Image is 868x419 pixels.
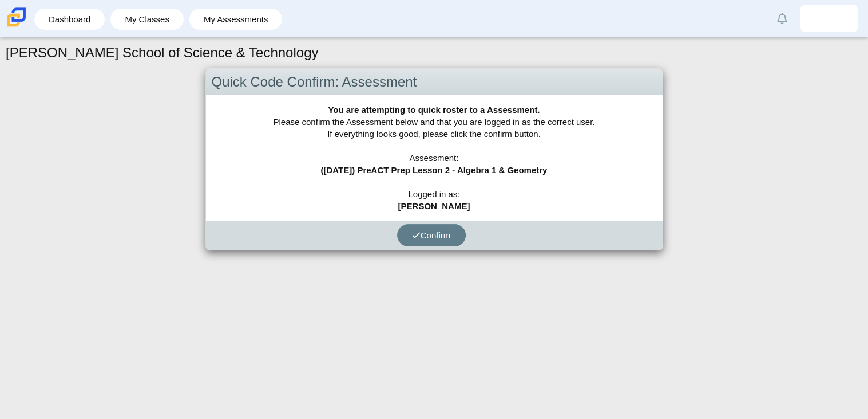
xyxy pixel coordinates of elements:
[5,5,29,29] img: Carmen School of Science & Technology
[206,69,663,96] div: Quick Code Confirm: Assessment
[321,165,548,175] b: ([DATE]) PreACT Prep Lesson 2 - Algebra 1 & Geometry
[770,6,795,31] a: Alerts
[116,9,178,30] a: My Classes
[800,5,858,32] a: jeremiah.griffin.9tp3pq
[397,224,466,246] button: Confirm
[412,230,451,240] span: Confirm
[328,105,540,115] b: You are attempting to quick roster to a Assessment.
[6,43,319,62] h1: [PERSON_NAME] School of Science & Technology
[398,201,470,211] b: [PERSON_NAME]
[820,9,838,28] img: jeremiah.griffin.9tp3pq
[5,21,29,31] a: Carmen School of Science & Technology
[40,9,99,30] a: Dashboard
[206,95,663,221] div: Please confirm the Assessment below and that you are logged in as the correct user. If everything...
[195,9,277,30] a: My Assessments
